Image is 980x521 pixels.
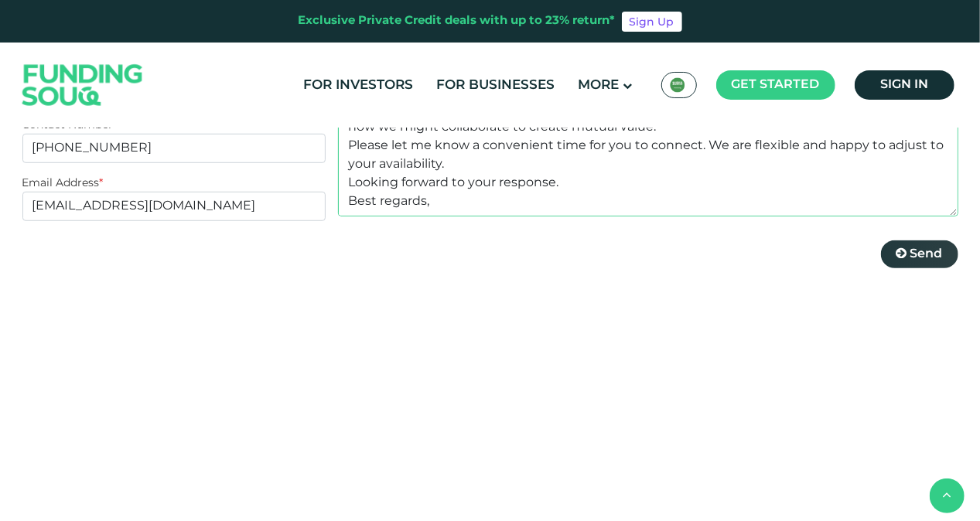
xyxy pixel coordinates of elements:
[910,248,943,260] span: Send
[930,478,965,513] button: back
[670,77,685,93] img: SA Flag
[22,178,104,189] label: Email Address
[881,240,958,268] button: Send
[338,229,573,289] iframe: reCAPTCHA
[579,79,620,92] span: More
[299,12,616,30] div: Exclusive Private Credit deals with up to 23% return*
[622,12,682,32] a: Sign Up
[880,79,928,90] span: Sign in
[433,73,559,98] a: For Businesses
[7,46,159,124] img: Logo
[855,70,954,100] a: Sign in
[300,73,418,98] a: For Investors
[732,79,820,90] span: Get started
